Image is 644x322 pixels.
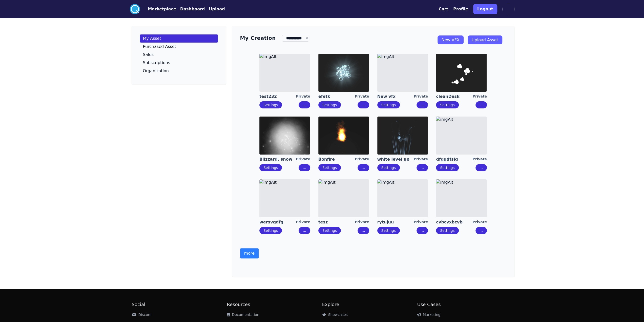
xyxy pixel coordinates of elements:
h2: Social [132,301,227,308]
div: Private [414,219,428,225]
div: Private [414,157,428,162]
div: Private [296,219,310,225]
div: Private [355,157,369,162]
button: Settings [259,164,282,171]
a: New VFX [438,35,464,44]
img: imgAlt [436,117,487,155]
a: Marketing [417,313,441,317]
a: cvbcvxbcvb [436,219,472,225]
a: Settings [381,166,396,170]
img: imgAlt [377,179,428,217]
img: imgAlt [259,179,310,217]
button: ... [417,227,428,234]
a: Upload Asset [468,35,502,44]
div: Private [355,94,369,99]
p: Sales [143,53,154,57]
p: My Asset [143,36,161,41]
button: ... [417,164,428,171]
p: Subscriptions [143,61,170,65]
div: Private [296,157,310,162]
a: Showcases [322,313,348,317]
button: ... [358,164,369,171]
img: imgAlt [377,117,428,155]
img: profile [502,3,514,15]
a: white level up [377,157,414,162]
a: Settings [440,103,454,107]
a: Logout [473,2,497,16]
div: Private [472,219,487,225]
a: Marketplace [140,6,176,12]
img: imgAlt [436,54,487,92]
button: Settings [377,164,400,171]
a: test232 [259,94,296,99]
p: Purchased Asset [143,45,176,49]
h2: Resources [227,301,322,308]
a: New vfx [377,94,414,99]
a: Settings [322,229,337,233]
div: Private [355,219,369,225]
button: ... [358,227,369,234]
button: ... [299,164,310,171]
a: Upload [205,6,225,12]
a: Subscriptions [140,59,218,67]
a: Dashboard [176,6,205,12]
a: Organization [140,67,218,75]
button: ... [475,164,487,171]
a: wersvgdfg [259,219,296,225]
button: Upload [209,6,225,12]
a: Settings [381,103,396,107]
button: Settings [259,101,282,108]
button: more [240,248,259,258]
a: Bonfire [318,157,355,162]
div: Private [296,94,310,99]
a: Settings [440,166,454,170]
button: ... [299,227,310,234]
button: ... [475,101,487,108]
img: imgAlt [377,54,428,92]
button: Dashboard [180,6,205,12]
button: ... [358,101,369,108]
a: Blizzard, snow [259,157,296,162]
a: Settings [381,229,396,233]
img: imgAlt [318,117,369,155]
h2: Use Cases [417,301,512,308]
p: Organization [143,69,169,73]
button: ... [417,101,428,108]
a: rytujuu [377,219,414,225]
button: Settings [259,227,282,234]
a: efetk [318,94,355,99]
button: Settings [436,101,459,108]
button: Settings [318,227,341,234]
button: Logout [473,4,497,14]
a: Settings [263,166,278,170]
h2: Explore [322,301,417,308]
h3: My Creation [240,34,276,42]
a: Settings [322,103,337,107]
button: Settings [377,101,400,108]
a: dfggdfslg [436,157,472,162]
a: Settings [322,166,337,170]
img: imgAlt [436,179,487,217]
button: Settings [436,227,459,234]
a: My Asset [140,34,218,43]
button: Settings [377,227,400,234]
a: Purchased Asset [140,43,218,51]
button: Marketplace [148,6,176,12]
a: cleanDesk [436,94,472,99]
button: ... [475,227,487,234]
button: Cart [439,6,448,12]
button: Settings [436,164,459,171]
a: tesz [318,219,355,225]
div: Private [472,94,487,99]
button: Profile [453,6,468,12]
div: Private [472,157,487,162]
img: imgAlt [259,54,310,92]
a: Settings [263,229,278,233]
a: Sales [140,51,218,59]
img: imgAlt [318,179,369,217]
div: Private [414,94,428,99]
img: imgAlt [318,54,369,92]
button: Settings [318,101,341,108]
button: Settings [318,164,341,171]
